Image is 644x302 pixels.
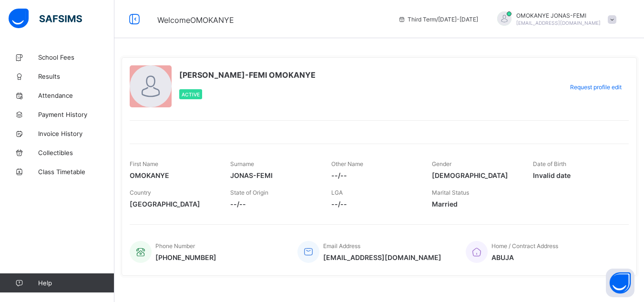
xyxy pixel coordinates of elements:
[570,83,622,91] span: Request profile edit
[516,12,601,19] span: OMOKANYE JONAS-FEMI
[38,53,114,61] span: School Fees
[38,149,114,156] span: Collectibles
[323,242,360,250] span: Email Address
[157,15,234,25] span: Welcome OMOKANYE
[9,9,82,29] img: safsims
[38,92,114,99] span: Attendance
[491,242,558,250] span: Home / Contract Address
[398,16,478,23] span: session/term information
[432,160,451,167] span: Gender
[130,171,216,179] span: OMOKANYE
[230,189,268,196] span: State of Origin
[182,92,200,97] span: Active
[155,242,195,250] span: Phone Number
[432,200,518,208] span: Married
[488,11,621,27] div: OMOKANYE JONAS-FEMI
[606,269,634,297] button: Open asap
[516,20,601,26] span: [EMAIL_ADDRESS][DOMAIN_NAME]
[533,171,619,179] span: Invalid date
[331,160,363,167] span: Other Name
[331,171,418,179] span: --/--
[230,160,254,167] span: Surname
[432,189,469,196] span: Marital Status
[432,171,518,179] span: [DEMOGRAPHIC_DATA]
[38,130,114,137] span: Invoice History
[331,200,418,208] span: --/--
[155,253,216,261] span: [PHONE_NUMBER]
[323,253,441,261] span: [EMAIL_ADDRESS][DOMAIN_NAME]
[130,189,151,196] span: Country
[533,160,566,167] span: Date of Birth
[38,73,114,80] span: Results
[331,189,343,196] span: LGA
[130,200,216,208] span: [GEOGRAPHIC_DATA]
[130,160,158,167] span: First Name
[491,253,558,261] span: ABUJA
[230,171,317,179] span: JONAS-FEMI
[38,111,114,118] span: Payment History
[230,200,317,208] span: --/--
[38,168,114,176] span: Class Timetable
[38,279,114,287] span: Help
[179,70,316,80] span: [PERSON_NAME]-FEMI OMOKANYE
